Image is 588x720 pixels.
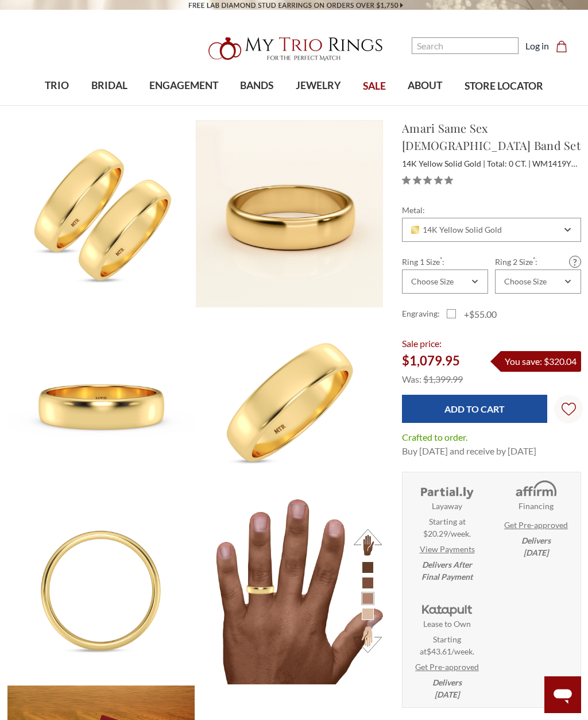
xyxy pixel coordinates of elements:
a: TRIO [34,67,80,105]
img: Photo of Amari Same Sex Mens Gold Band Set 14K Yellow Gold [BT1419YM] [7,309,195,496]
span: $1,399.99 [423,374,463,384]
span: [DATE] [435,690,459,699]
span: SALE [363,79,386,94]
em: Delivers [521,534,551,559]
span: STORE LOCATOR [465,79,543,94]
span: [DATE] [524,548,548,557]
div: Combobox [402,269,488,294]
span: Total: 0 CT. [487,159,531,168]
dd: Buy [DATE] and receive by [DATE] [402,444,536,458]
button: submenu toggle [312,105,324,106]
span: Was: [402,374,421,384]
div: Choose Size [504,277,547,286]
li: Katapult [403,590,492,707]
dt: Crafted to order. [402,430,467,444]
span: ABOUT [408,78,442,93]
img: Photo of Amari Same Sex Mens Gold Band Set 14K Yellow Gold [BT1419YM] [HT-3] [196,497,383,684]
span: Starting at $20.29/week. [423,515,471,540]
li: Affirm [492,472,581,565]
a: STORE LOCATOR [454,68,554,105]
a: JEWELRY [285,67,352,105]
span: ENGAGEMENT [149,78,218,93]
span: $43.61/week [427,646,473,656]
svg: Wish Lists [562,366,576,452]
div: Combobox [495,269,581,294]
a: View Payments [420,543,475,555]
li: Layaway [403,472,492,590]
div: Choose Size [411,277,454,286]
input: Add to Cart [402,395,547,423]
label: Ring 1 Size : [402,256,488,268]
h1: Amari Same Sex [DEMOGRAPHIC_DATA] Band Set [402,120,581,154]
a: Log in [525,39,549,53]
a: ABOUT [397,67,453,105]
a: Wish Lists [554,395,583,423]
button: submenu toggle [103,105,115,106]
span: JEWELRY [296,78,341,93]
img: Photo of Amari Same Sex Mens Gold Band Set 14K Yellow Gold [BT1419YM] [7,497,195,684]
a: Size Guide [569,256,581,268]
em: Delivers [432,676,462,700]
span: Starting at . [406,633,488,657]
img: My Trio Rings [202,30,386,67]
img: Photo of Amari Same Sex Mens Gold Band Set 14K Yellow Gold [WM1419Y] [7,120,195,307]
em: Delivers After Final Payment [421,559,473,583]
label: Engraving: [402,307,447,321]
a: BRIDAL [80,67,138,105]
img: Photo of Amari Same Sex Mens Gold Band Set 14K Yellow Gold [BT1419YM] [196,120,383,307]
span: BRIDAL [91,78,127,93]
a: My Trio Rings [171,30,417,67]
span: WM1419Y14K [532,159,586,168]
a: ENGAGEMENT [138,67,229,105]
button: submenu toggle [251,105,262,106]
a: Cart with 0 items [556,39,574,53]
span: 14K Yellow Solid Gold [402,159,485,168]
img: Layaway [418,479,475,500]
label: Ring 2 Size : [495,256,581,268]
div: Combobox [402,218,581,242]
button: submenu toggle [51,105,63,106]
span: Sale price: [402,338,442,349]
img: Photo of Amari Same Sex Mens Gold Band Set 14K Yellow Gold [BT1419YM] [196,309,383,496]
strong: Lease to Own [423,618,471,630]
strong: Financing [519,500,554,512]
a: Get Pre-approved [415,661,479,673]
input: Search [412,37,519,54]
span: $1,079.95 [402,353,460,368]
a: Get Pre-approved [504,519,568,531]
a: SALE [352,68,397,105]
label: Metal: [402,204,581,216]
img: Affirm [507,479,564,500]
label: +$55.00 [447,307,497,321]
strong: Layaway [432,500,462,512]
span: You save: $320.04 [505,356,577,367]
a: BANDS [229,67,284,105]
img: Katapult [418,596,475,617]
span: 14K Yellow Solid Gold [411,225,502,234]
span: TRIO [45,78,69,93]
svg: cart.cart_preview [556,41,567,52]
button: submenu toggle [178,105,189,106]
button: submenu toggle [419,105,431,106]
span: BANDS [240,78,273,93]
